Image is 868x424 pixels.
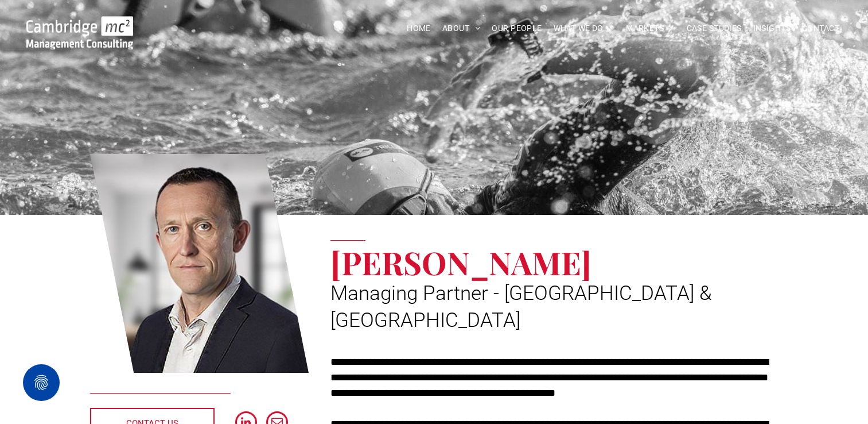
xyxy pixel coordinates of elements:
[26,18,133,30] a: Your Business Transformed | Cambridge Management Consulting
[681,20,748,37] a: CASE STUDIES
[401,20,437,37] a: HOME
[486,20,547,37] a: OUR PEOPLE
[796,20,845,37] a: CONTACT
[748,20,796,37] a: INSIGHTS
[620,20,680,37] a: MARKETS
[330,282,712,332] span: Managing Partner - [GEOGRAPHIC_DATA] & [GEOGRAPHIC_DATA]
[90,152,309,375] a: Jason Jennings | Managing Partner - UK & Ireland
[26,16,133,49] img: Go to Homepage
[548,20,621,37] a: WHAT WE DO
[330,241,591,283] span: [PERSON_NAME]
[437,20,486,37] a: ABOUT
